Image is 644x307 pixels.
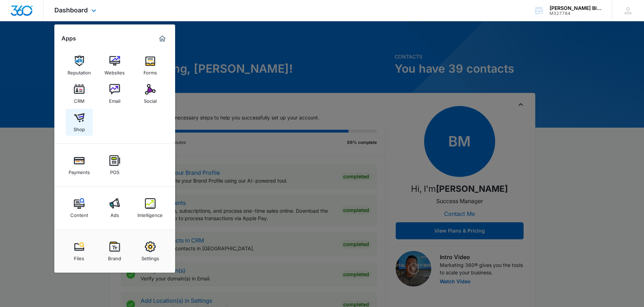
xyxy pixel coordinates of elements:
a: Shop [66,109,93,136]
div: POS [110,166,119,175]
a: CRM [66,80,93,107]
h2: Apps [61,35,76,42]
div: Intelligence [137,209,163,218]
div: Brand [108,252,121,261]
a: Content [66,195,93,222]
a: Email [101,80,128,107]
a: Social [137,80,164,107]
div: Settings [141,252,159,261]
div: Content [70,209,88,218]
a: Marketing 360® Dashboard [157,33,168,44]
div: Files [74,252,84,261]
a: POS [101,152,128,179]
div: account id [550,11,601,16]
div: Reputation [67,66,91,76]
a: Forms [137,52,164,79]
div: Forms [144,66,157,76]
div: Email [109,95,120,104]
div: CRM [74,95,85,104]
div: Websites [104,66,125,76]
div: Ads [110,209,119,218]
a: Brand [101,238,128,265]
a: Settings [137,238,164,265]
div: account name [550,5,601,11]
div: Shop [74,123,85,132]
a: Ads [101,195,128,222]
span: Dashboard [54,6,88,14]
a: Intelligence [137,195,164,222]
a: Reputation [66,52,93,79]
a: Websites [101,52,128,79]
a: Payments [66,152,93,179]
a: Files [66,238,93,265]
div: Social [144,95,157,104]
div: Payments [69,166,90,175]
